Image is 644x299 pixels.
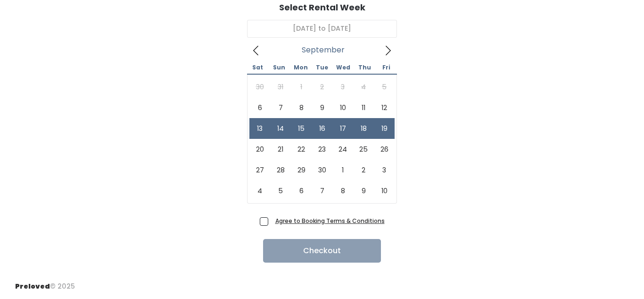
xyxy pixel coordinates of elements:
span: Mon [290,65,311,70]
span: October 6, 2025 [291,180,312,201]
span: October 1, 2025 [332,160,353,180]
span: September 22, 2025 [291,139,312,160]
span: September 8, 2025 [291,97,312,118]
input: Select week [247,20,397,38]
span: September 25, 2025 [353,139,374,160]
span: September 14, 2025 [270,118,291,139]
a: Agree to Booking Terms & Conditions [275,217,385,225]
span: September 15, 2025 [291,118,312,139]
span: September 7, 2025 [270,97,291,118]
span: September 30, 2025 [312,160,332,180]
span: September 29, 2025 [291,160,312,180]
span: September 16, 2025 [312,118,332,139]
button: Checkout [263,239,381,263]
span: October 4, 2025 [249,180,270,201]
span: October 7, 2025 [312,180,332,201]
span: October 8, 2025 [332,180,353,201]
span: Tue [311,65,332,70]
span: Sat [247,65,268,70]
span: Sun [268,65,289,70]
span: September 17, 2025 [332,118,353,139]
span: September 24, 2025 [332,139,353,160]
span: September 18, 2025 [353,118,374,139]
span: October 5, 2025 [270,180,291,201]
span: Preloved [15,282,50,291]
span: September 23, 2025 [312,139,332,160]
span: October 2, 2025 [353,160,374,180]
span: Thu [354,65,375,70]
span: October 10, 2025 [374,180,395,201]
span: September [302,48,345,52]
span: September 20, 2025 [249,139,270,160]
span: September 12, 2025 [374,97,395,118]
span: September 11, 2025 [353,97,374,118]
span: Wed [333,65,354,70]
div: © 2025 [15,274,75,291]
span: September 21, 2025 [270,139,291,160]
span: September 28, 2025 [270,160,291,180]
span: October 3, 2025 [374,160,395,180]
span: September 19, 2025 [374,118,395,139]
span: September 13, 2025 [249,118,270,139]
span: September 9, 2025 [312,97,332,118]
span: September 10, 2025 [332,97,353,118]
span: September 26, 2025 [374,139,395,160]
span: September 27, 2025 [249,160,270,180]
h1: Select Rental Week [279,3,365,12]
span: Fri [376,65,397,70]
span: September 6, 2025 [249,97,270,118]
span: October 9, 2025 [353,180,374,201]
